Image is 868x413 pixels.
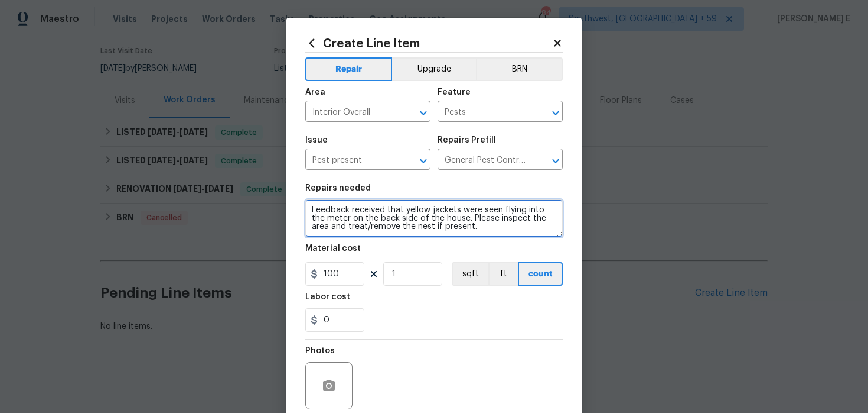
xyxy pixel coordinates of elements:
h5: Photos [305,347,335,355]
h5: Repairs Prefill [438,136,496,144]
button: sqft [452,262,488,286]
h5: Issue [305,136,328,144]
h5: Area [305,88,325,96]
h5: Labor cost [305,293,350,301]
button: Open [547,153,564,169]
button: ft [488,262,518,286]
h2: Create Line Item [305,37,552,50]
button: Upgrade [392,57,477,81]
button: Repair [305,57,392,81]
textarea: Feedback received that yellow jackets were seen flying into the meter on the back side of the hou... [305,199,563,237]
h5: Feature [438,88,471,96]
button: Open [415,153,432,169]
h5: Material cost [305,244,361,253]
button: Open [415,105,432,121]
button: Open [547,105,564,121]
button: count [518,262,563,286]
h5: Repairs needed [305,184,371,192]
button: BRN [476,57,563,81]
